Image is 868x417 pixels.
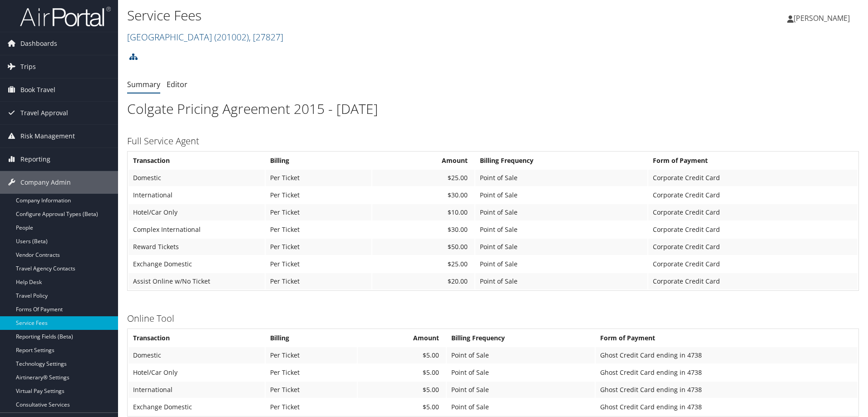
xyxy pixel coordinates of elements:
[596,364,858,381] td: Ghost Credit Card ending in 4738
[128,256,265,272] td: Exchange Domestic
[648,170,858,186] td: Corporate Credit Card
[214,31,249,43] span: ( 201002 )
[475,239,647,255] td: Point of Sale
[372,239,474,255] td: $50.00
[266,239,371,255] td: Per Ticket
[358,382,446,398] td: $5.00
[358,347,446,363] td: $5.00
[372,204,474,221] td: $10.00
[787,5,859,32] a: [PERSON_NAME]
[128,221,265,238] td: Complex International
[372,152,474,169] th: Amount
[127,312,859,325] h3: Online Tool
[266,204,371,221] td: Per Ticket
[127,135,859,147] h3: Full Service Agent
[475,187,647,203] td: Point of Sale
[794,13,850,23] span: [PERSON_NAME]
[20,148,50,171] span: Reporting
[358,399,446,415] td: $5.00
[128,382,265,398] td: International
[266,382,357,398] td: Per Ticket
[128,204,265,221] td: Hotel/Car Only
[447,399,595,415] td: Point of Sale
[127,99,859,118] h1: Colgate Pricing Agreement 2015 - [DATE]
[128,399,265,415] td: Exchange Domestic
[266,152,371,169] th: Billing
[372,221,474,238] td: $30.00
[475,170,647,186] td: Point of Sale
[266,221,371,238] td: Per Ticket
[20,125,75,147] span: Risk Management
[266,256,371,272] td: Per Ticket
[648,204,858,221] td: Corporate Credit Card
[475,204,647,221] td: Point of Sale
[266,273,371,289] td: Per Ticket
[128,170,265,186] td: Domestic
[20,171,71,194] span: Company Admin
[648,152,858,169] th: Form of Payment
[20,32,57,55] span: Dashboards
[358,364,446,381] td: $5.00
[20,55,36,78] span: Trips
[475,256,647,272] td: Point of Sale
[358,330,446,346] th: Amount
[447,382,595,398] td: Point of Sale
[447,330,595,346] th: Billing Frequency
[249,31,283,43] span: , [ 27827 ]
[128,347,265,363] td: Domestic
[648,256,858,272] td: Corporate Credit Card
[128,273,265,289] td: Assist Online w/No Ticket
[266,399,357,415] td: Per Ticket
[447,347,595,363] td: Point of Sale
[596,399,858,415] td: Ghost Credit Card ending in 4738
[596,330,858,346] th: Form of Payment
[266,187,371,203] td: Per Ticket
[167,79,187,89] a: Editor
[128,330,265,346] th: Transaction
[266,170,371,186] td: Per Ticket
[596,347,858,363] td: Ghost Credit Card ending in 4738
[128,364,265,381] td: Hotel/Car Only
[372,256,474,272] td: $25.00
[20,102,68,124] span: Travel Approval
[475,273,647,289] td: Point of Sale
[648,221,858,238] td: Corporate Credit Card
[648,239,858,255] td: Corporate Credit Card
[20,6,111,27] img: airportal-logo.png
[372,187,474,203] td: $30.00
[128,187,265,203] td: International
[475,152,647,169] th: Billing Frequency
[372,273,474,289] td: $20.00
[596,382,858,398] td: Ghost Credit Card ending in 4738
[372,170,474,186] td: $25.00
[266,347,357,363] td: Per Ticket
[127,79,160,89] a: Summary
[127,31,283,43] a: [GEOGRAPHIC_DATA]
[266,330,357,346] th: Billing
[128,152,265,169] th: Transaction
[475,221,647,238] td: Point of Sale
[447,364,595,381] td: Point of Sale
[128,239,265,255] td: Reward Tickets
[648,187,858,203] td: Corporate Credit Card
[648,273,858,289] td: Corporate Credit Card
[127,6,615,25] h1: Service Fees
[266,364,357,381] td: Per Ticket
[20,78,55,101] span: Book Travel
